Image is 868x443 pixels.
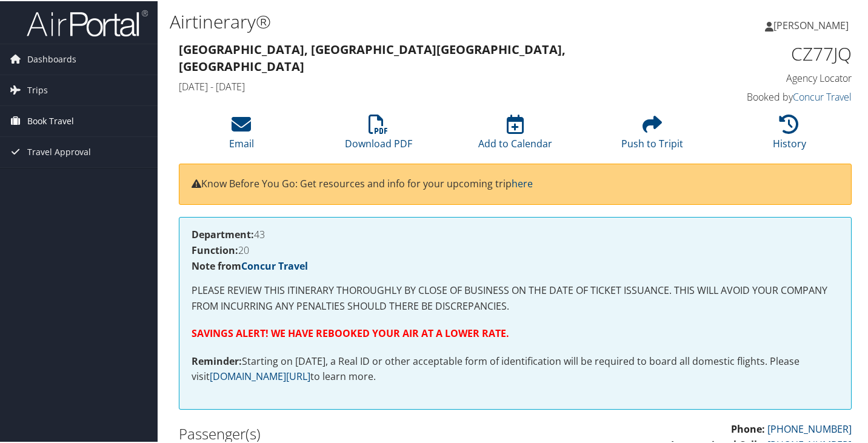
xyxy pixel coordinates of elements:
strong: Department: [192,227,254,240]
a: [PHONE_NUMBER] [767,421,852,435]
a: Push to Tripit [621,120,683,149]
a: here [512,176,533,189]
a: Concur Travel [793,89,852,102]
strong: Reminder: [192,353,242,367]
strong: [GEOGRAPHIC_DATA], [GEOGRAPHIC_DATA] [GEOGRAPHIC_DATA], [GEOGRAPHIC_DATA] [179,40,566,73]
span: Trips [27,74,48,104]
p: Know Before You Go: Get resources and info for your upcoming trip [192,175,839,191]
p: PLEASE REVIEW THIS ITINERARY THOROUGHLY BY CLOSE OF BUSINESS ON THE DATE OF TICKET ISSUANCE. THIS... [192,282,839,313]
h4: Agency Locator [697,70,852,84]
span: Book Travel [27,105,74,135]
strong: Function: [192,242,238,256]
h2: Passenger(s) [179,422,506,443]
a: Concur Travel [241,258,308,271]
span: Travel Approval [27,136,91,166]
a: [DOMAIN_NAME][URL] [210,368,310,382]
span: [PERSON_NAME] [773,18,849,31]
a: Email [229,120,254,149]
h1: Airtinerary® [170,8,630,33]
h4: [DATE] - [DATE] [179,79,679,92]
a: History [773,120,806,149]
img: airportal-logo.png [27,8,148,36]
a: [PERSON_NAME] [765,6,861,42]
a: Add to Calendar [478,120,552,149]
strong: Phone: [731,421,765,435]
a: Download PDF [345,120,412,149]
h4: Booked by [697,89,852,102]
strong: Note from [192,258,308,271]
span: Dashboards [27,43,76,73]
strong: SAVINGS ALERT! WE HAVE REBOOKED YOUR AIR AT A LOWER RATE. [192,325,509,339]
h4: 43 [192,228,839,238]
h1: CZ77JQ [697,40,852,65]
h4: 20 [192,244,839,254]
p: Starting on [DATE], a Real ID or other acceptable form of identification will be required to boar... [192,353,839,384]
